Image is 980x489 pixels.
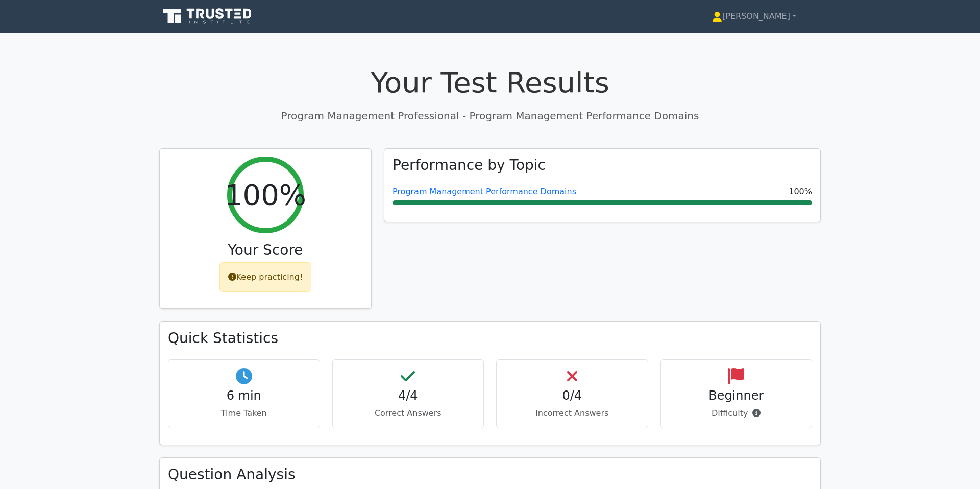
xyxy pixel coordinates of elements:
h4: 0/4 [505,388,640,403]
h4: 4/4 [341,388,476,403]
h2: 100% [225,178,306,212]
span: 100% [789,186,812,198]
h3: Quick Statistics [168,330,812,347]
div: Keep practicing! [219,262,312,292]
h3: Performance by Topic [393,157,546,174]
p: Difficulty [669,407,804,420]
p: Incorrect Answers [505,407,640,420]
p: Program Management Professional - Program Management Performance Domains [159,108,821,124]
p: Correct Answers [341,407,476,420]
h4: Beginner [669,388,804,403]
h4: 6 min [177,388,311,403]
p: Time Taken [177,407,311,420]
a: [PERSON_NAME] [688,6,821,27]
a: Program Management Performance Domains [393,187,576,197]
h3: Question Analysis [168,466,812,483]
h1: Your Test Results [159,65,821,100]
h3: Your Score [168,241,363,259]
